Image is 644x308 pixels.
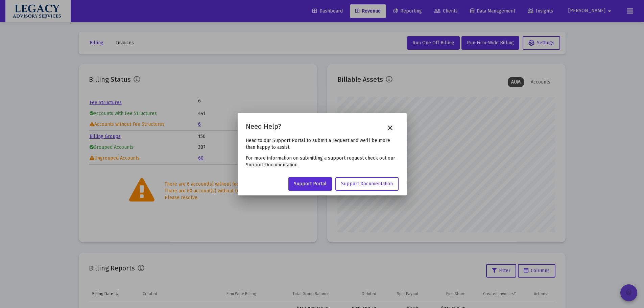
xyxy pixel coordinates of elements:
mat-icon: close [386,124,394,132]
p: Head to our Support Portal to submit a request and we'll be more than happy to assist. [246,137,399,151]
a: Support Documentation [335,177,399,191]
span: Support Portal [294,181,327,187]
a: Support Portal [288,177,332,191]
span: Support Documentation [341,181,393,187]
p: For more information on submitting a support request check out our Support Documentation. [246,155,399,168]
h2: Need Help? [246,121,281,132]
